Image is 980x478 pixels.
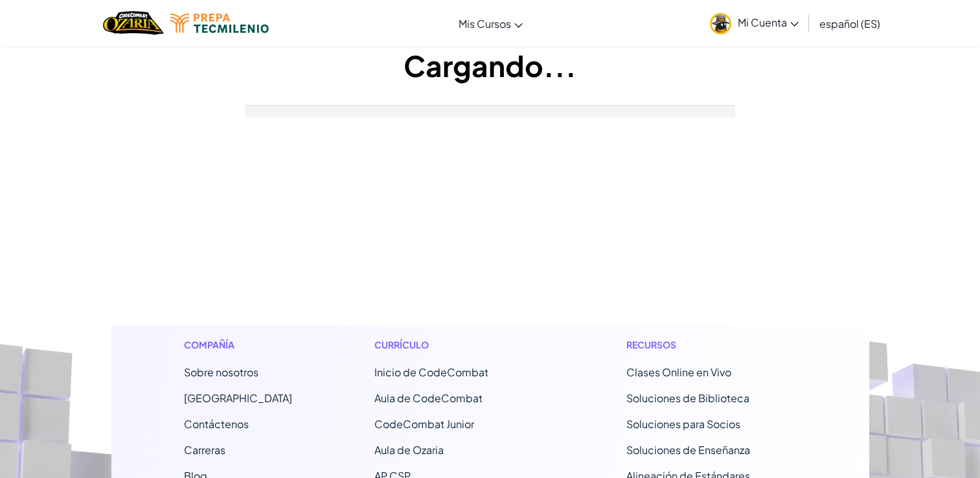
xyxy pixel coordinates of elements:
a: Carreras [184,443,225,457]
h1: Compañía [184,338,292,352]
a: CodeCombat Junior [374,417,474,431]
a: Clases Online en Vivo [626,365,731,379]
span: Contáctenos [184,417,249,431]
a: Aula de CodeCombat [374,391,483,405]
a: español (ES) [813,6,887,41]
img: Tecmilenio logo [170,14,269,33]
img: Home [103,10,163,36]
a: Soluciones para Socios [626,417,740,431]
h1: Currículo [374,338,545,352]
a: Soluciones de Enseñanza [626,443,750,457]
span: Mi Cuenta [738,16,799,29]
a: Aula de Ozaria [374,443,444,457]
span: Inicio de CodeCombat [374,365,488,379]
a: Mis Cursos [452,6,529,41]
a: [GEOGRAPHIC_DATA] [184,391,292,405]
h1: Recursos [626,338,797,352]
a: Sobre nosotros [184,365,258,379]
span: español (ES) [819,17,880,30]
a: Soluciones de Biblioteca [626,391,749,405]
a: Ozaria by CodeCombat logo [103,10,163,36]
a: Mi Cuenta [703,3,805,43]
span: Mis Cursos [459,17,511,30]
img: avatar [710,13,731,34]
